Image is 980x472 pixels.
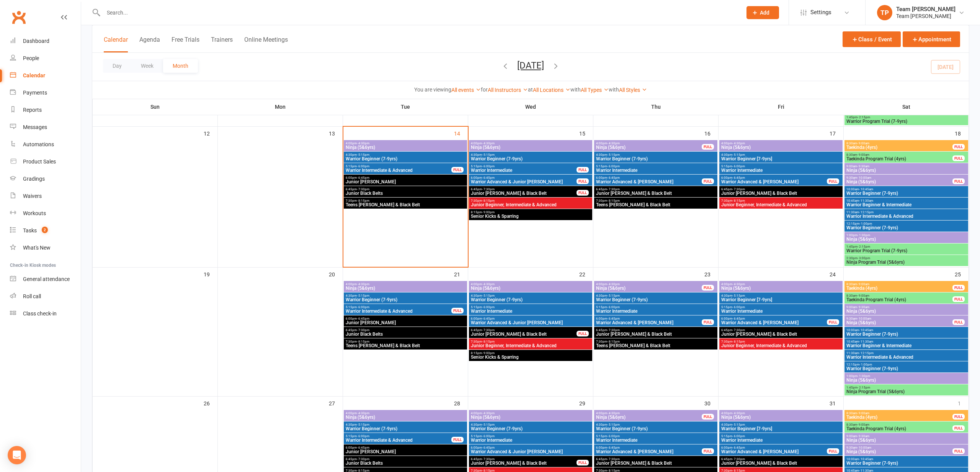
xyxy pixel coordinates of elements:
[357,340,369,343] span: - 8:15pm
[579,127,593,139] div: 15
[101,7,737,18] input: Search...
[23,227,37,234] div: Tasks
[596,145,702,150] span: Ninja (5&6yrs)
[732,305,745,309] span: - 6:00pm
[721,340,841,343] span: 7:30pm
[470,309,591,314] span: Warrior Intermediate
[721,145,841,150] span: Ninja (5&6yrs)
[732,176,745,180] span: - 6:45pm
[596,332,716,336] span: Junior [PERSON_NAME] & Black Belt
[357,294,369,297] span: - 5:15pm
[596,180,702,184] span: Warrior Advanced & [PERSON_NAME]
[857,283,869,286] span: - 9:00am
[846,309,967,314] span: Ninja (5&6yrs)
[482,283,495,286] span: - 4:30pm
[345,286,465,291] span: Ninja (5&6yrs)
[846,332,967,336] span: Warrior Beginner (7-9yrs)
[10,239,81,256] a: What's New
[579,268,593,280] div: 22
[846,237,967,242] span: Ninja (5&6yrs)
[846,199,967,203] span: 10:45am
[596,340,716,343] span: 7:30pm
[830,127,843,139] div: 17
[345,145,465,150] span: Ninja (5&6yrs)
[10,222,81,239] a: Tasks 2
[732,165,745,168] span: - 6:00pm
[721,297,841,302] span: Warrior Beginner [7-9yrs]
[23,276,70,282] div: General attendance
[721,317,827,320] span: 6:00pm
[846,165,967,168] span: 9:00am
[593,99,719,115] th: Thu
[345,305,452,309] span: 5:15pm
[596,305,716,309] span: 5:15pm
[732,153,745,157] span: - 5:15pm
[345,317,465,320] span: 6:00pm
[482,153,495,157] span: - 5:15pm
[607,328,620,332] span: - 7:30pm
[955,268,969,280] div: 25
[619,87,647,93] a: All Styles
[163,59,198,73] button: Month
[721,188,841,191] span: 6:45pm
[93,99,218,115] th: Sun
[345,203,465,207] span: Teens [PERSON_NAME] & Black Belt
[596,294,716,297] span: 4:30pm
[846,203,967,207] span: Warrior Beginner & Intermediate
[952,144,965,150] div: FULL
[345,340,465,343] span: 7:30pm
[131,59,163,73] button: Week
[732,317,745,320] span: - 6:45pm
[732,328,745,332] span: - 7:30pm
[345,180,465,184] span: Junior [PERSON_NAME]
[345,168,452,173] span: Warrior Intermediate & Advanced
[596,153,716,157] span: 4:30pm
[577,167,589,173] div: FULL
[596,317,702,320] span: 6:00pm
[470,157,591,161] span: Warrior Beginner (7-9yrs)
[482,328,495,332] span: - 7:30pm
[104,36,128,52] button: Calendar
[10,50,81,67] a: People
[23,158,56,165] div: Product Sales
[846,328,967,332] span: 10:00am
[721,157,841,161] span: Warrior Beginner [7-9yrs]
[859,340,873,343] span: - 11:30am
[470,199,591,203] span: 7:30pm
[470,328,577,332] span: 6:45pm
[345,297,465,302] span: Warrior Beginner (7-9yrs)
[607,305,620,309] span: - 6:00pm
[10,84,81,101] a: Payments
[952,296,965,302] div: FULL
[533,87,570,93] a: All Locations
[607,199,620,203] span: - 8:15pm
[721,180,827,184] span: Warrior Advanced & [PERSON_NAME]
[10,271,81,288] a: General attendance kiosk mode
[23,210,46,216] div: Workouts
[732,294,745,297] span: - 5:15pm
[721,320,827,325] span: Warrior Advanced & [PERSON_NAME]
[10,305,81,322] a: Class kiosk mode
[846,191,967,196] span: Warrior Beginner (7-9yrs)
[857,142,869,145] span: - 9:00am
[721,309,841,314] span: Warrior Intermediate
[468,99,593,115] th: Wed
[357,176,369,180] span: - 6:45pm
[596,283,702,286] span: 4:00pm
[470,297,591,302] span: Warrior Beginner (7-9yrs)
[827,178,839,184] div: FULL
[810,4,831,21] span: Settings
[607,317,620,320] span: - 6:45pm
[470,165,577,168] span: 5:15pm
[760,10,769,16] span: Add
[470,343,591,348] span: Junior Beginner, Intermediate & Advanced
[357,328,369,332] span: - 7:30pm
[857,234,870,237] span: - 1:30pm
[846,294,953,297] span: 8:30am
[721,142,841,145] span: 4:00pm
[846,211,967,214] span: 11:30am
[10,33,81,50] a: Dashboard
[596,328,716,332] span: 6:45pm
[482,142,495,145] span: - 4:30pm
[702,319,714,325] div: FULL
